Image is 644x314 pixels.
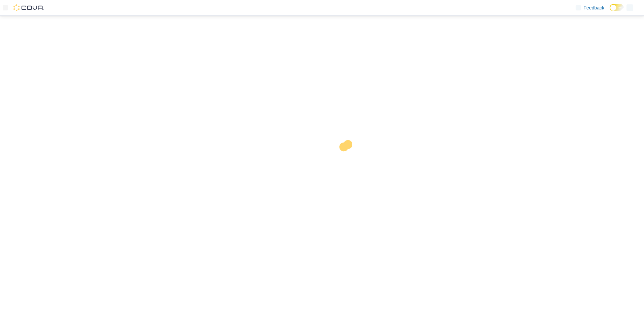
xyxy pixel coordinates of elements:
a: Feedback [573,1,607,14]
input: Dark Mode [610,4,624,11]
span: Feedback [584,4,604,11]
img: Cova [13,4,44,11]
img: cova-loader [322,135,373,186]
